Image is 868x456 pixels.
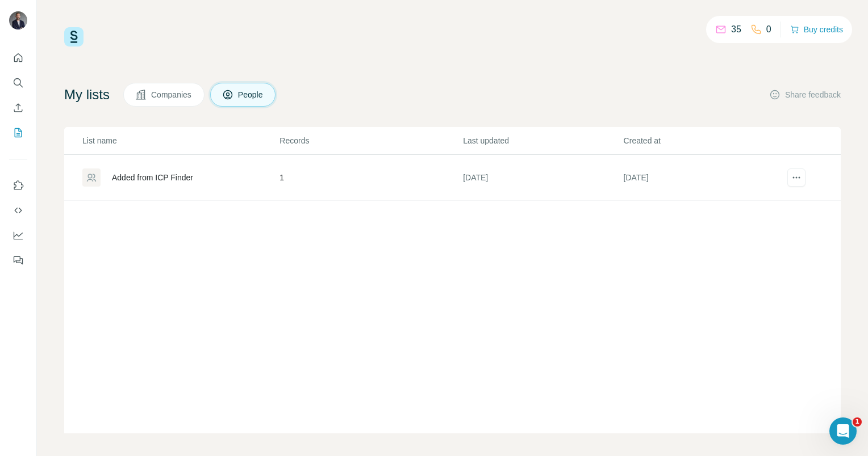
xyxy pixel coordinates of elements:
span: People [238,89,264,100]
button: Search [9,73,27,93]
p: Records [279,135,462,146]
p: 0 [766,23,771,36]
td: [DATE] [462,155,623,201]
h4: My lists [64,86,110,104]
p: Created at [624,135,783,146]
button: Share feedback [769,89,841,100]
span: Companies [151,89,193,100]
iframe: Intercom live chat [829,417,857,445]
button: Quick start [9,48,27,68]
p: List name [82,135,278,146]
button: Buy credits [790,22,843,37]
button: My lists [9,123,27,143]
button: Use Surfe on LinkedIn [9,175,27,196]
td: [DATE] [623,155,783,201]
button: Feedback [9,250,27,271]
div: Added from ICP Finder [112,172,193,183]
button: Use Surfe API [9,200,27,221]
td: 1 [279,155,462,201]
span: 1 [853,417,862,427]
button: actions [787,168,806,187]
p: 35 [731,23,741,36]
button: Enrich CSV [9,98,27,118]
img: Avatar [9,11,27,29]
p: Last updated [463,135,622,146]
button: Dashboard [9,225,27,246]
img: Surfe Logo [64,27,84,47]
